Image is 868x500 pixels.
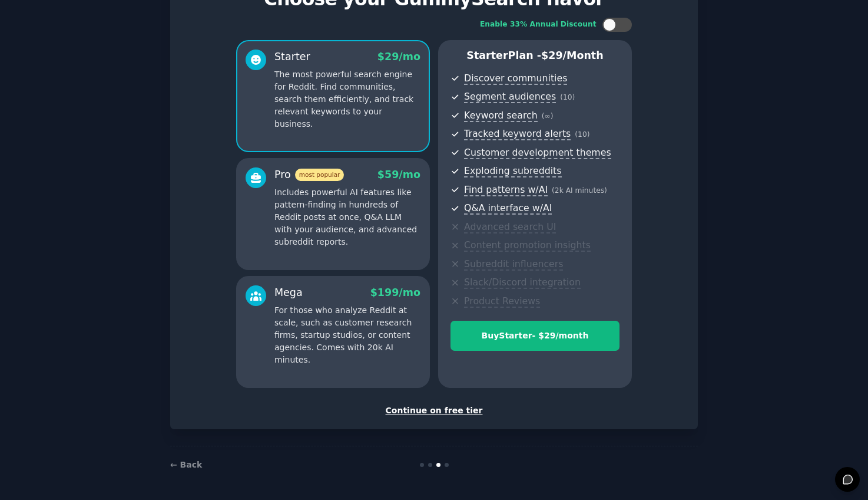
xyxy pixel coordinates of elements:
[552,186,607,195] span: ( 2k AI minutes )
[464,202,552,215] span: Q&A interface w/AI
[274,167,344,182] div: Pro
[542,112,554,120] span: ( ∞ )
[377,51,420,63] span: $ 29 /mo
[464,165,561,177] span: Exploding subreddits
[464,110,538,122] span: Keyword search
[464,239,591,252] span: Content promotion insights
[274,186,420,248] p: Includes powerful AI features like pattern-finding in hundreds of Reddit posts at once, Q&A LLM w...
[370,287,420,298] span: $ 199 /mo
[464,91,556,103] span: Segment audiences
[450,321,619,351] button: BuyStarter- $29/month
[295,169,344,181] span: most popular
[377,169,420,180] span: $ 59 /mo
[575,130,589,139] span: ( 10 )
[274,50,310,64] div: Starter
[464,258,563,271] span: Subreddit influencers
[170,460,202,469] a: ← Back
[464,184,548,196] span: Find patterns w/AI
[464,277,581,289] span: Slack/Discord integration
[183,404,685,417] div: Continue on free tier
[450,48,619,63] p: Starter Plan -
[464,128,571,140] span: Tracked keyword alerts
[274,304,420,366] p: For those who analyze Reddit at scale, such as customer research firms, startup studios, or conte...
[464,73,567,85] span: Discover communities
[541,50,604,61] span: $ 29 /month
[480,19,597,30] div: Enable 33% Annual Discount
[451,330,619,342] div: Buy Starter - $ 29 /month
[274,68,420,130] p: The most powerful search engine for Reddit. Find communities, search them efficiently, and track ...
[560,93,575,101] span: ( 10 )
[464,295,540,308] span: Product Reviews
[274,285,303,300] div: Mega
[464,147,611,159] span: Customer development themes
[464,221,556,233] span: Advanced search UI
